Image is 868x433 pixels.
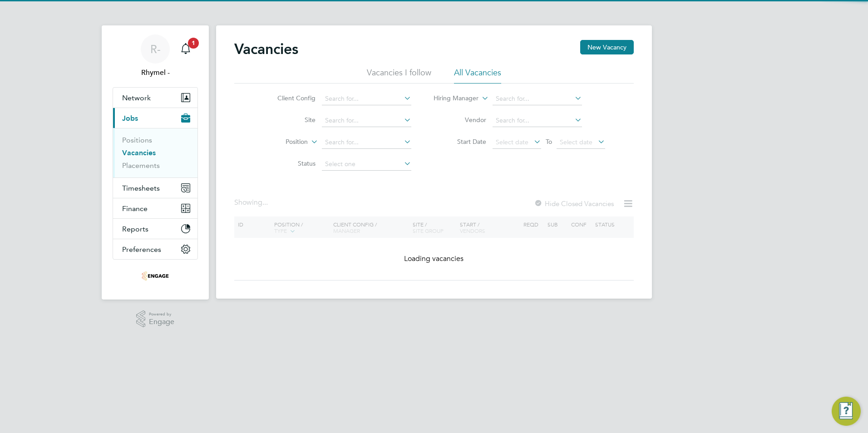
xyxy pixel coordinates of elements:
[234,40,298,58] h2: Vacancies
[832,397,861,426] button: Engage Resource Center
[188,38,199,49] span: 1
[113,108,197,128] button: Jobs
[322,136,411,149] input: Search for...
[322,93,411,105] input: Search for...
[150,43,161,55] span: R-
[142,269,169,283] img: thrivesw-logo-retina.png
[434,138,486,146] label: Start Date
[263,94,316,102] label: Client Config
[534,199,614,208] label: Hide Closed Vacancies
[122,184,160,192] span: Timesheets
[263,159,316,167] label: Status
[113,34,198,78] a: R-Rhymel -
[149,310,174,318] span: Powered by
[122,93,151,102] span: Network
[122,245,161,254] span: Preferences
[113,88,197,108] button: Network
[580,40,634,54] button: New Vacancy
[113,128,197,177] div: Jobs
[263,116,316,124] label: Site
[113,219,197,239] button: Reports
[434,116,486,124] label: Vendor
[122,225,148,233] span: Reports
[262,198,268,207] span: ...
[496,138,528,146] span: Select date
[136,310,175,328] a: Powered byEngage
[322,158,411,171] input: Select one
[113,239,197,259] button: Preferences
[493,114,582,127] input: Search for...
[122,148,156,157] a: Vacancies
[560,138,592,146] span: Select date
[493,93,582,105] input: Search for...
[122,114,138,123] span: Jobs
[102,25,209,300] nav: Main navigation
[113,198,197,218] button: Finance
[322,114,411,127] input: Search for...
[113,178,197,198] button: Timesheets
[122,136,152,144] a: Positions
[149,318,174,326] span: Engage
[367,67,431,84] li: Vacancies I follow
[113,67,198,78] span: Rhymel -
[122,204,148,213] span: Finance
[454,67,501,84] li: All Vacancies
[113,269,198,283] a: Go to home page
[234,198,270,207] div: Showing
[177,34,195,64] a: 1
[122,161,160,170] a: Placements
[256,138,308,147] label: Position
[426,94,478,103] label: Hiring Manager
[543,136,555,148] span: To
